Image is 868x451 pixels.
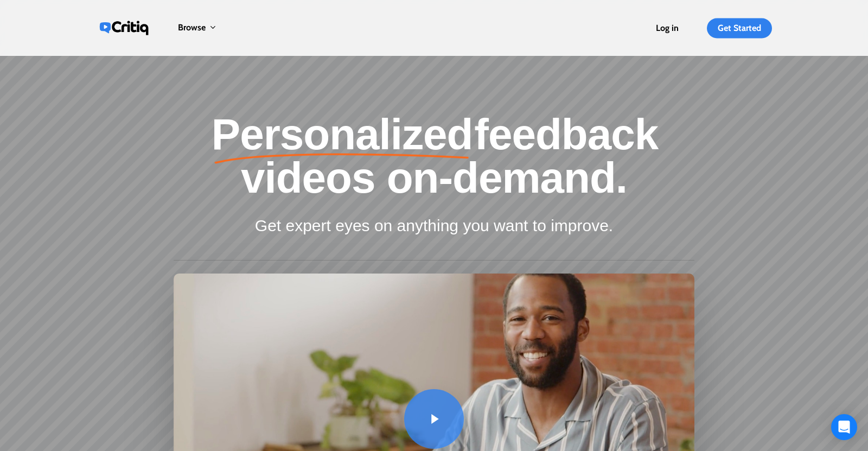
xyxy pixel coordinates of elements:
[174,113,694,200] h1: feedback videos on-demand.
[174,215,694,236] h3: Get expert eyes on anything you want to improve.
[707,24,772,33] a: Get Started
[718,23,761,33] span: Get Started
[656,24,679,33] a: Log in
[178,23,216,33] a: Browse
[210,113,475,156] em: Personalized
[656,23,679,33] span: Log in
[178,22,206,33] span: Browse
[831,414,857,440] div: Open Intercom Messenger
